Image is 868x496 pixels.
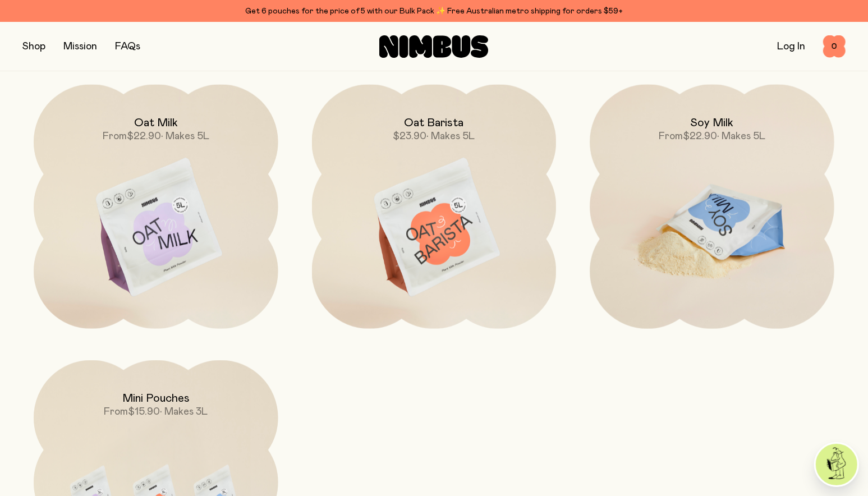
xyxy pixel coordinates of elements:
span: • Makes 5L [161,131,209,141]
h2: Oat Milk [134,116,178,130]
div: Get 6 pouches for the price of 5 with our Bulk Pack ✨ Free Australian metro shipping for orders $59+ [22,4,846,18]
a: Mission [63,42,97,52]
h2: Oat Barista [404,116,463,130]
h2: Soy Milk [691,116,734,130]
span: From [659,131,683,141]
span: • Makes 3L [160,407,208,417]
span: $22.90 [127,131,161,141]
span: From [104,407,128,417]
h2: Mini Pouches [122,392,190,405]
a: Oat Barista$23.90• Makes 5L [312,85,557,329]
span: $15.90 [128,407,160,417]
img: agent [816,444,857,485]
span: $22.90 [683,131,717,141]
a: Log In [777,42,805,52]
span: • Makes 5L [717,131,765,141]
a: Soy MilkFrom$22.90• Makes 5L [590,85,834,329]
span: $23.90 [393,131,426,141]
span: From [103,131,127,141]
a: FAQs [115,42,140,52]
span: • Makes 5L [426,131,475,141]
button: 0 [823,35,846,58]
a: Oat MilkFrom$22.90• Makes 5L [34,85,278,329]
